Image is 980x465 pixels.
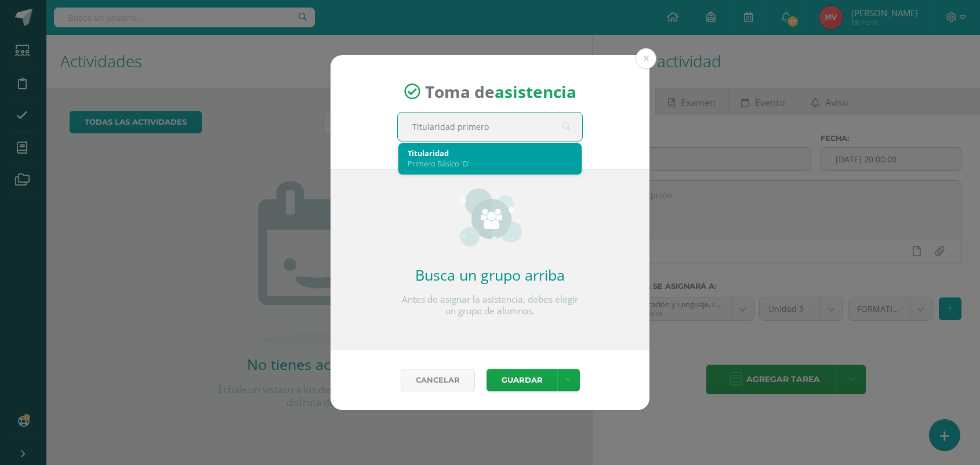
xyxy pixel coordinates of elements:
strong: asistencia [495,81,576,103]
a: Cancelar [401,369,475,391]
button: Guardar [487,369,557,391]
span: Toma de [425,81,576,103]
div: Primero Básico 'D' [408,158,572,169]
button: Close (Esc) [636,48,656,69]
img: groups_small.png [459,188,522,246]
h2: Busca un grupo arriba [397,265,583,285]
div: Titularidad [408,148,572,158]
p: Antes de asignar la asistencia, debes elegir un grupo de alumnos. [397,294,583,317]
input: Busca un grado o sección aquí... [398,112,582,141]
